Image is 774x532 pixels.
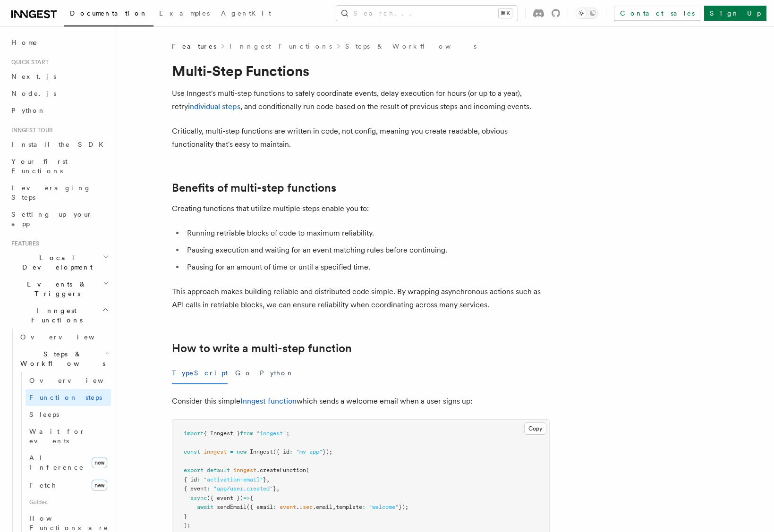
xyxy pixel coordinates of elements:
span: Sleeps [29,411,59,418]
span: } [263,476,266,483]
a: Next.js [8,68,111,85]
span: inngest [204,448,227,455]
a: Overview [26,372,111,389]
span: Inngest [250,448,273,455]
button: Search...⌘K [336,6,518,21]
span: new [237,448,247,455]
span: : [207,485,210,492]
span: . [296,504,299,510]
a: Setting up your app [8,206,111,232]
button: Go [235,363,252,384]
span: "welcome" [369,504,399,510]
span: Inngest tour [8,127,53,134]
span: Inngest Functions [8,306,102,325]
a: Sleeps [26,406,111,423]
span: : [273,504,276,510]
button: Inngest Functions [8,302,111,329]
a: Inngest function [240,397,297,405]
span: }); [399,504,408,510]
span: "my-app" [296,448,323,455]
span: event [280,504,296,510]
span: Events & Triggers [8,279,103,298]
span: Fetch [29,481,57,489]
span: AI Inference [29,454,84,471]
span: sendEmail [217,504,247,510]
span: from [240,430,253,437]
a: Leveraging Steps [8,179,111,206]
p: Creating functions that utilize multiple steps enable you to: [172,202,550,215]
span: { [250,495,253,501]
h1: Multi-Step Functions [172,62,550,79]
span: Documentation [70,9,148,17]
span: user [299,504,313,510]
span: }); [323,448,332,455]
a: Fetchnew [26,476,111,495]
span: "app/user.created" [213,485,273,492]
a: Overview [17,329,111,346]
span: Setting up your app [11,211,93,228]
span: { Inngest } [204,430,240,437]
span: ({ id [273,448,289,455]
span: Steps & Workflows [17,349,105,368]
span: default [207,467,230,473]
span: template [336,504,362,510]
span: Wait for events [29,428,85,445]
a: individual steps [188,102,240,111]
span: Examples [159,9,210,17]
button: TypeScript [172,363,228,384]
span: ); [184,522,190,529]
span: Node.js [11,90,56,97]
kbd: ⌘K [499,8,512,18]
span: { event [184,485,207,492]
span: "activation-email" [204,476,263,483]
span: export [184,467,204,473]
span: Home [11,38,38,47]
a: Wait for events [26,423,111,449]
span: "inngest" [256,430,286,437]
span: ( [306,467,309,473]
span: } [273,485,276,492]
li: Pausing for an amount of time or until a specified time. [184,261,550,274]
span: : [197,476,200,483]
span: Guides [26,495,111,510]
span: new [92,480,107,491]
p: This approach makes building reliable and distributed code simple. By wrapping asynchronous actio... [172,285,550,312]
p: Critically, multi-step functions are written in code, not config, meaning you create readable, ob... [172,125,550,151]
button: Events & Triggers [8,276,111,302]
span: , [266,476,270,483]
span: : [362,504,366,510]
span: const [184,448,200,455]
li: Pausing execution and waiting for an event matching rules before continuing. [184,244,550,257]
a: Python [8,102,111,119]
p: Use Inngest's multi-step functions to safely coordinate events, delay execution for hours (or up ... [172,87,550,113]
span: Overview [29,377,127,384]
button: Toggle dark mode [576,8,598,19]
span: ({ event }) [207,495,243,501]
span: { id [184,476,197,483]
a: How to write a multi-step function [172,342,352,355]
span: inngest [233,467,256,473]
span: .email [313,504,332,510]
a: Node.js [8,85,111,102]
span: , [332,504,336,510]
span: ; [286,430,289,437]
span: Python [11,107,46,114]
button: Local Development [8,249,111,276]
span: import [184,430,204,437]
span: Install the SDK [11,141,109,148]
span: Features [172,42,216,51]
span: Function steps [29,394,102,401]
a: Steps & Workflows [345,42,476,51]
span: Features [8,240,39,247]
a: Examples [153,3,215,25]
a: Benefits of multi-step functions [172,181,336,194]
span: Local Development [8,253,103,272]
span: new [92,457,107,468]
button: Steps & Workflows [17,346,111,372]
span: Leveraging Steps [11,184,91,201]
a: Inngest Functions [230,42,332,51]
span: , [276,485,280,492]
p: Consider this simple which sends a welcome email when a user signs up: [172,395,550,408]
a: Documentation [64,3,153,26]
button: Python [260,363,294,384]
